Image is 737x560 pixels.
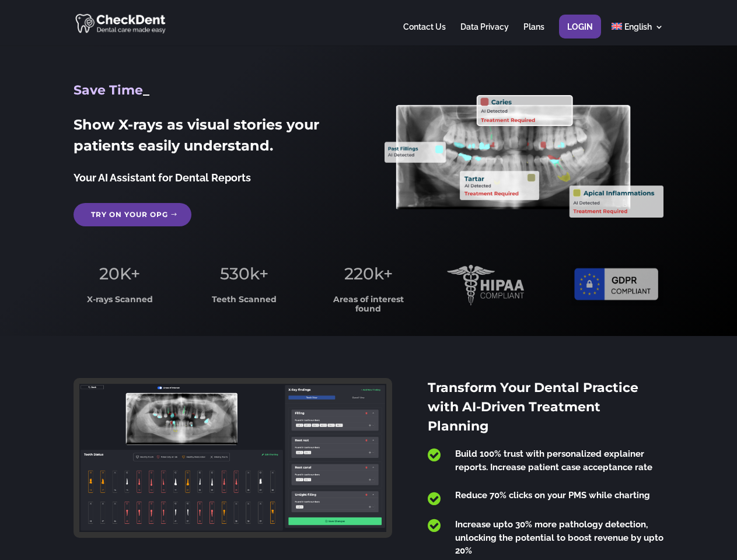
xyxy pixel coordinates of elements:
span:  [428,491,441,506]
span: _ [143,82,149,98]
span: English [624,22,652,32]
span: Your AI Assistant for Dental Reports [74,171,251,184]
a: Contact Us [403,23,446,45]
img: CheckDent AI [75,12,167,34]
span: Save Time [74,82,143,98]
h2: Show X-rays as visual stories your patients easily understand. [74,114,352,162]
h3: Areas of interest found [323,295,415,319]
span: Build 100% trust with personalized explainer reports. Increase patient case acceptance rate [455,449,652,473]
span:  [428,447,441,463]
span:  [428,518,441,533]
a: Plans [523,23,544,45]
span: 530k+ [220,264,268,283]
span: 220k+ [344,264,393,283]
a: Try on your OPG [74,203,191,226]
a: English [612,23,663,45]
span: Reduce 70% clicks on your PMS while charting [455,490,650,501]
a: Login [567,23,593,45]
a: Data Privacy [460,23,509,45]
span: 20K+ [99,264,140,283]
span: Transform Your Dental Practice with AI-Driven Treatment Planning [428,380,638,434]
img: X_Ray_annotated [385,95,663,218]
span: Increase upto 30% more pathology detection, unlocking the potential to boost revenue by upto 20% [455,519,663,556]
